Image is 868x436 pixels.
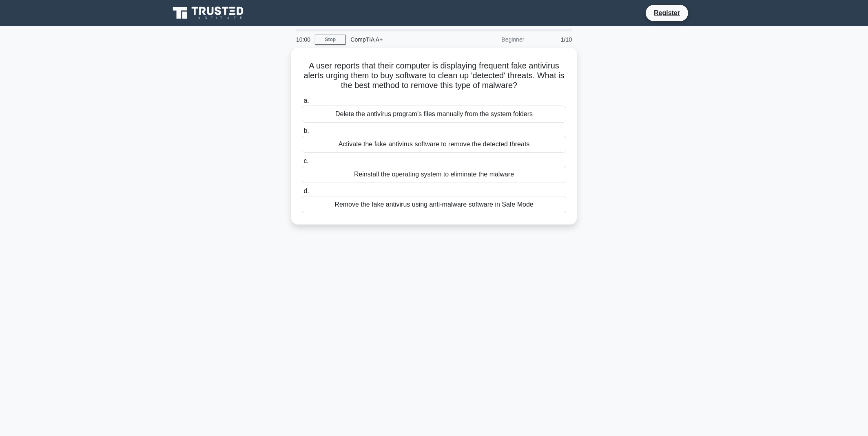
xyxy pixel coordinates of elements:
[458,31,529,48] div: Beginner
[303,187,309,194] span: d.
[302,166,566,183] div: Reinstall the operating system to eliminate the malware
[302,196,566,213] div: Remove the fake antivirus using anti-malware software in Safe Mode
[303,97,309,104] span: a.
[301,61,567,91] h5: A user reports that their computer is displaying frequent fake antivirus alerts urging them to bu...
[303,127,309,134] span: b.
[302,106,566,123] div: Delete the antivirus program's files manually from the system folders
[291,31,315,48] div: 10:00
[345,31,458,48] div: CompTIA A+
[315,35,345,45] a: Stop
[303,157,308,164] span: c.
[649,8,685,18] a: Register
[302,136,566,153] div: Activate the fake antivirus software to remove the detected threats
[529,31,577,48] div: 1/10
